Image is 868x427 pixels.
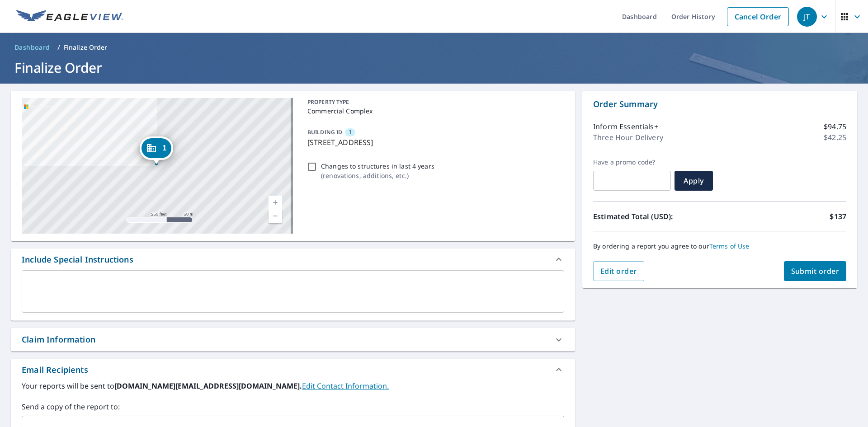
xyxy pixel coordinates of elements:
[307,137,561,148] p: [STREET_ADDRESS]
[14,43,50,52] span: Dashboard
[11,249,575,270] div: Include Special Instructions
[593,121,658,132] p: Inform Essentials+
[784,261,847,281] button: Submit order
[824,121,846,132] p: $94.75
[11,40,54,55] a: Dashboard
[22,333,95,346] div: Claim Information
[830,211,846,222] p: $137
[22,401,564,412] label: Send a copy of the report to:
[321,171,434,180] p: ( renovations, additions, etc. )
[269,196,282,209] a: Current Level 17, Zoom In
[321,161,434,171] p: Changes to structures in last 4 years
[675,171,713,191] button: Apply
[11,359,575,380] div: Email Recipients
[824,132,846,143] p: $42.25
[593,158,671,166] label: Have a promo code?
[22,364,88,376] div: Email Recipients
[269,209,282,223] a: Current Level 17, Zoom Out
[307,98,561,106] p: PROPERTY TYPE
[349,128,352,136] span: 1
[593,242,846,250] p: By ordering a report you agree to our
[593,261,644,281] button: Edit order
[600,266,637,276] span: Edit order
[307,128,342,136] p: BUILDING ID
[302,381,389,391] a: EditContactInfo
[57,42,60,53] li: /
[593,98,846,110] p: Order Summary
[682,176,706,186] span: Apply
[114,381,302,391] b: [DOMAIN_NAME][EMAIL_ADDRESS][DOMAIN_NAME].
[11,40,857,55] nav: breadcrumb
[791,266,840,276] span: Submit order
[307,106,561,116] p: Commercial Complex
[593,211,720,222] p: Estimated Total (USD):
[11,328,575,351] div: Claim Information
[162,145,166,151] span: 1
[16,10,123,23] img: EV Logo
[11,58,857,77] h1: Finalize Order
[64,43,108,52] p: Finalize Order
[709,242,750,250] a: Terms of Use
[727,7,789,26] a: Cancel Order
[593,132,663,143] p: Three Hour Delivery
[22,380,564,391] label: Your reports will be sent to
[22,253,133,266] div: Include Special Instructions
[139,136,173,164] div: Dropped pin, building 1, Commercial property, 66 Quaker St Granville, NY 12832
[797,7,817,27] div: JT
